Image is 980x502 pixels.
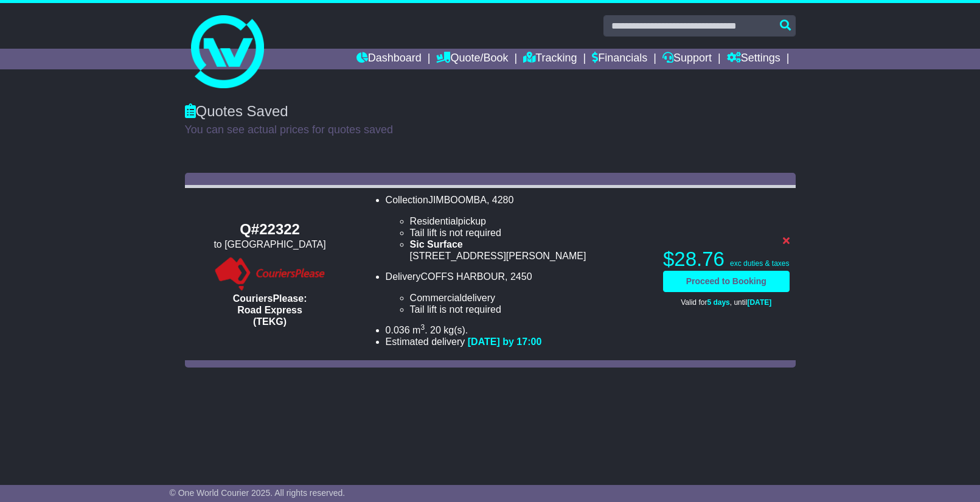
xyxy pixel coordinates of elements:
div: Quotes Saved [185,103,796,120]
span: CouriersPlease: Road Express (TEKG) [233,293,307,327]
span: Commercial [410,293,462,303]
li: pickup [410,215,651,227]
span: 0.036 [386,325,410,335]
span: COFFS HARBOUR [420,271,505,282]
span: , 4280 [487,195,513,205]
span: $ [663,248,725,270]
div: to [GEOGRAPHIC_DATA] [191,239,349,250]
span: , 2450 [505,271,532,282]
a: Proceed to Booking [663,271,790,292]
p: You can see actual prices for quotes saved [185,124,796,137]
span: exc duties & taxes [730,259,789,268]
a: Settings [727,49,780,69]
span: © One World Courier 2025. All rights reserved. [170,488,346,498]
div: Sic Surface [410,239,651,250]
a: Support [662,49,712,69]
span: Residential [410,216,458,226]
li: Tail lift is not required [410,227,651,239]
sup: 3 [420,323,425,332]
span: 28.76 [674,248,725,270]
li: Delivery [386,271,651,315]
li: Estimated delivery [386,336,651,347]
a: Dashboard [356,49,422,69]
li: Collection [386,194,651,262]
a: Tracking [523,49,577,69]
a: Financials [592,49,647,69]
li: Tail lift is not required [410,304,651,315]
span: kg(s). [443,325,468,335]
p: Valid for , until [663,298,790,307]
a: Quote/Book [436,49,508,69]
div: [STREET_ADDRESS][PERSON_NAME] [410,250,651,262]
span: [DATE] by 17:00 [468,336,542,347]
span: [DATE] [747,298,771,307]
span: JIMBOOMBA [428,195,487,205]
img: CouriersPlease: Road Express (TEKG) [212,256,327,293]
li: delivery [410,292,651,304]
span: 20 [430,325,441,335]
span: 5 days [707,298,729,307]
div: Q#22322 [191,221,349,239]
span: m . [412,325,427,335]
